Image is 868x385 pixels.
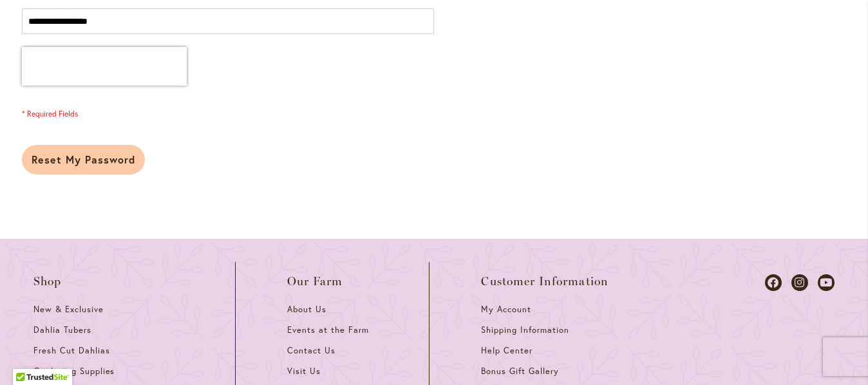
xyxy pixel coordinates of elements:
a: Dahlias on Facebook [765,274,782,291]
span: Customer Information [481,275,609,288]
span: Shipping Information [481,324,569,335]
iframe: Launch Accessibility Center [10,339,46,375]
span: Dahlia Tubers [33,324,91,335]
span: Visit Us [287,366,321,377]
button: Reset My Password [22,145,145,174]
span: Reset My Password [32,153,135,166]
span: Shop [33,275,62,288]
span: Help Center [481,345,533,356]
span: New & Exclusive [33,304,104,315]
a: Dahlias on Instagram [791,274,808,291]
span: Gardening Supplies [33,366,115,377]
span: Fresh Cut Dahlias [33,345,110,356]
span: Events at the Farm [287,324,368,335]
span: About Us [287,304,326,315]
span: Our Farm [287,275,343,288]
a: Dahlias on Youtube [818,274,835,291]
iframe: reCAPTCHA [22,47,187,86]
span: My Account [481,304,531,315]
span: Bonus Gift Gallery [481,366,558,377]
span: Contact Us [287,345,335,356]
